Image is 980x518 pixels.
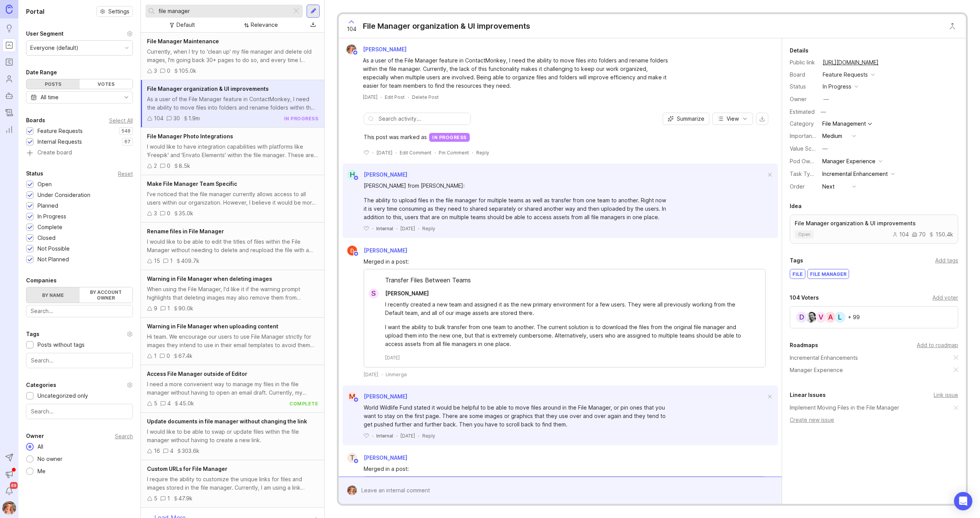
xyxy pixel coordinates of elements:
[790,366,843,374] a: Manager Experience
[2,451,16,464] button: Send to Autopilot
[790,403,899,412] a: Implement Moving Files in the File Manager
[820,57,881,67] a: [URL][DOMAIN_NAME]
[790,183,805,190] label: Order
[38,255,69,264] div: Not Planned
[790,58,817,67] div: Public link
[167,494,170,503] div: 1
[289,400,318,407] div: complete
[38,180,52,189] div: Open
[353,458,359,464] img: member badge
[790,120,817,128] div: Category
[2,55,16,69] a: Roadmaps
[343,170,407,180] a: H[PERSON_NAME]
[790,46,808,55] div: Details
[364,454,407,461] span: [PERSON_NAME]
[790,293,819,302] div: 104 Voters
[154,304,157,313] div: 9
[364,403,670,429] div: World Wildlife Fund stated it would be helpful to be able to move files around in the File Manage...
[109,118,133,123] div: Select All
[808,269,849,279] div: file manager
[141,413,324,460] a: Update documents in file manager without changing the linkI would like to be able to swap or upda...
[385,300,753,317] div: I recently created a new team and assigned it as the new primary environment for a few users. The...
[364,275,765,289] div: Transfer Files Between Teams
[834,311,846,323] div: L
[372,225,373,232] div: ·
[147,38,219,44] span: File Manager Maintenance
[154,447,160,455] div: 16
[141,33,324,80] a: File Manager MaintenanceCurrently, when I try to 'clean up' my file manager and delete old images...
[790,82,817,91] div: Status
[798,231,810,238] span: open
[147,143,318,159] div: I would like to have integration capabilities with platforms like 'Freepik' and 'Envato Elements'...
[815,311,827,323] div: V
[2,21,16,35] a: Ideas
[363,94,377,100] a: [DATE]
[822,121,866,126] div: File Management
[96,6,133,17] button: Settings
[347,453,357,463] div: T
[147,333,318,349] div: Hi team. We encourage our users to use File Manager strictly for images they intend to use in the...
[26,287,80,303] label: By name
[26,116,45,125] div: Boards
[38,244,70,253] div: Not Possible
[154,399,157,408] div: 5
[363,46,407,52] span: [PERSON_NAME]
[26,29,64,38] div: User Segment
[147,418,307,425] span: Update documents in file manager without changing the link
[379,115,467,123] input: Search activity...
[917,341,958,349] div: Add to roadmap
[343,453,413,463] a: T[PERSON_NAME]
[790,256,803,265] div: Tags
[677,115,704,123] span: Summarize
[167,67,170,75] div: 0
[369,289,379,298] div: S
[790,202,802,211] div: Idea
[818,107,828,117] div: —
[790,145,819,152] label: Value Scale
[343,392,407,402] a: M[PERSON_NAME]
[34,467,49,475] div: Me
[385,94,405,100] div: Edit Post
[412,94,439,100] div: Delete Post
[822,182,835,191] div: Next
[376,225,393,232] div: Internal
[823,82,851,91] div: in progress
[26,150,133,157] a: Create board
[353,251,359,257] img: member badge
[147,475,318,492] div: I require the ability to customize the unique links for files and images stored in the file manag...
[756,113,768,125] button: export comments
[395,149,397,156] div: ·
[376,149,392,156] span: [DATE]
[80,79,133,89] div: Votes
[251,21,278,29] div: Relevance
[179,67,196,75] div: 105.0k
[422,433,435,439] div: Reply
[418,433,419,439] div: ·
[400,149,431,156] div: Edit Comment
[345,485,359,495] img: Bronwen W
[124,139,131,145] p: 67
[179,209,193,218] div: 35.0k
[141,128,324,175] a: File Manager Photo IntegrationsI would like to have integration capabilities with platforms like ...
[381,94,382,100] div: ·
[31,356,128,365] input: Search...
[364,182,670,190] div: [PERSON_NAME] from [PERSON_NAME]:
[108,8,129,15] span: Settings
[38,392,88,400] div: Uncategorized only
[178,352,193,360] div: 67.4k
[790,70,817,79] div: Board
[284,115,318,122] div: in progress
[385,323,753,348] div: I want the ability to bulk transfer from one team to another. The current solution is to download...
[167,352,170,360] div: 0
[934,391,958,399] div: Link issue
[173,114,180,123] div: 30
[790,390,826,400] div: Linear Issues
[933,293,958,302] div: Add voter
[170,257,173,265] div: 1
[26,329,39,339] div: Tags
[181,257,199,265] div: 409.7k
[795,311,808,323] div: D
[347,392,357,402] div: M
[822,132,842,140] div: Medium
